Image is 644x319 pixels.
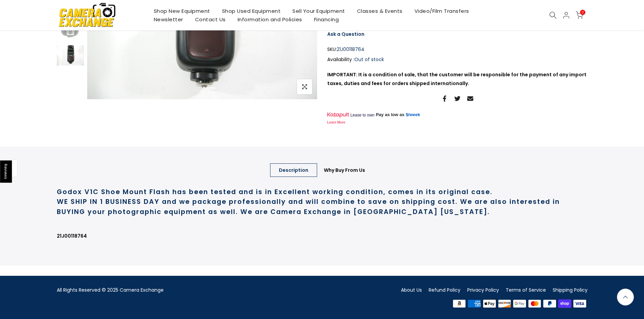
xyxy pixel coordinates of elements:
[354,56,384,63] span: Out of stock
[287,7,351,15] a: Sell Your Equipment
[442,95,448,103] a: Share on Facebook
[553,287,588,293] a: Shipping Policy
[270,163,317,177] a: Description
[327,45,588,54] div: SKU:
[216,7,287,15] a: Shop Used Equipment
[467,287,499,293] a: Privacy Policy
[315,163,374,177] a: Why Buy From Us
[148,7,216,15] a: Shop New Equipment
[454,95,460,103] a: Share on Twitter
[452,299,467,309] img: amazon payments
[351,7,408,15] a: Classes & Events
[482,299,497,309] img: apple pay
[497,299,512,309] img: discover
[429,287,460,293] a: Refund Policy
[512,299,527,309] img: google pay
[57,197,560,216] strong: WE SHIP IN 1 BUSINESS DAY and we package professionally and will combine to save on shipping cost...
[467,95,473,103] a: Share on Email
[376,112,405,118] span: Pay as low as
[57,187,493,196] strong: Godox V1C Shoe Mount Flash has been tested and is in Excellent working condition, comes in its or...
[401,287,422,293] a: About Us
[576,11,583,19] a: 0
[148,15,189,24] a: Newsletter
[57,22,84,42] img: Godox V1C Shoe Mount Flash Flash Units and Accessories - Shoe Mount Flash Units Godox 21J00118764
[327,121,345,124] a: Learn More
[57,233,87,239] strong: 21J00118764
[557,299,572,309] img: shopify pay
[617,289,634,305] a: Back to the top
[506,287,546,293] a: Terms of Service
[57,286,317,294] div: All Rights Reserved © 2025 Camera Exchange
[572,299,588,309] img: visa
[57,45,84,65] img: Godox V1C Shoe Mount Flash Flash Units and Accessories - Shoe Mount Flash Units Godox 21J00118764
[350,112,374,118] span: Lease to own
[327,71,587,86] strong: IMPORTANT: It is a condition of sale, that the customer will be responsible for the payment of an...
[580,10,585,15] span: 0
[327,31,364,37] a: Ask a Question
[467,299,482,309] img: american express
[308,15,345,24] a: Financing
[327,55,588,64] div: Availability :
[232,15,308,24] a: Information and Policies
[337,45,364,54] span: 21J00118764
[527,299,542,309] img: master
[406,112,420,118] a: $/week
[189,15,232,24] a: Contact Us
[408,7,475,15] a: Video/Film Transfers
[542,299,557,309] img: paypal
